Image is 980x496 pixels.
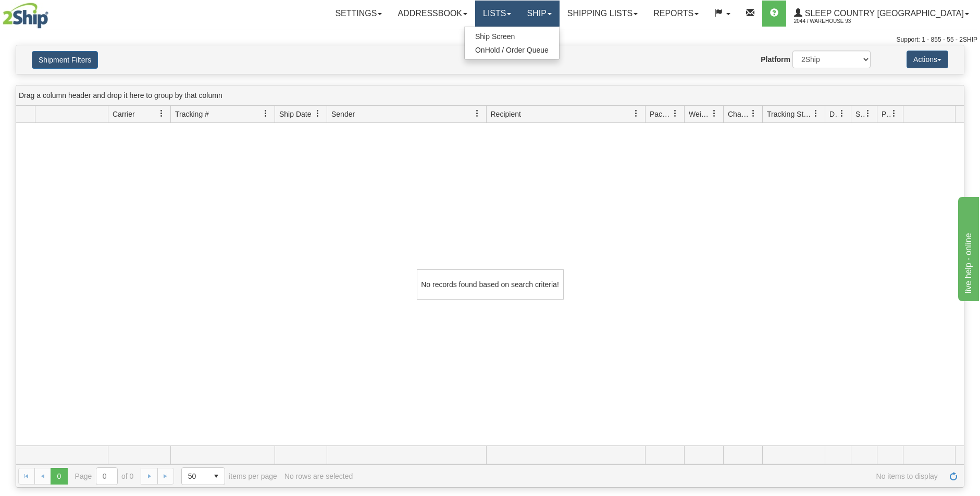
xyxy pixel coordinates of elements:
[32,51,98,69] button: Shipment Filters
[257,105,275,122] a: Tracking # filter column settings
[468,105,486,122] a: Sender filter column settings
[75,467,134,485] span: Page of 0
[360,472,938,480] span: No items to display
[859,105,877,122] a: Shipment Issues filter column settings
[885,105,903,122] a: Pickup Status filter column settings
[181,467,277,485] span: items per page
[8,6,96,19] div: live help - online
[882,109,890,119] span: Pickup Status
[728,109,750,119] span: Charge
[833,105,851,122] a: Delivery Status filter column settings
[181,467,225,485] span: Page sizes drop down
[188,471,202,481] span: 50
[331,109,355,119] span: Sender
[208,468,225,485] span: select
[689,109,711,119] span: Weight
[327,1,390,27] a: Settings
[646,1,706,27] a: Reports
[802,9,964,18] span: Sleep Country [GEOGRAPHIC_DATA]
[761,54,790,65] label: Platform
[475,32,515,41] span: Ship Screen
[309,105,327,122] a: Ship Date filter column settings
[51,468,67,485] span: Page 0
[475,46,549,54] span: OnHold / Order Queue
[650,109,672,119] span: Packages
[705,105,723,122] a: Weight filter column settings
[475,1,519,27] a: Lists
[627,105,645,122] a: Recipient filter column settings
[956,195,979,301] iframe: chat widget
[745,105,762,122] a: Charge filter column settings
[855,109,864,119] span: Shipment Issues
[807,105,825,122] a: Tracking Status filter column settings
[491,109,521,119] span: Recipient
[279,109,311,119] span: Ship Date
[113,109,135,119] span: Carrier
[560,1,646,27] a: Shipping lists
[465,30,559,43] a: Ship Screen
[284,472,353,480] div: No rows are selected
[786,1,977,27] a: Sleep Country [GEOGRAPHIC_DATA] 2044 / Warehouse 93
[794,16,872,27] span: 2044 / Warehouse 93
[390,1,475,27] a: Addressbook
[153,105,170,122] a: Carrier filter column settings
[465,43,559,57] a: OnHold / Order Queue
[666,105,684,122] a: Packages filter column settings
[907,51,948,68] button: Actions
[417,269,564,300] div: No records found based on search criteria!
[16,85,964,106] div: grid grouping header
[519,1,559,27] a: Ship
[945,468,962,485] a: Refresh
[3,35,977,44] div: Support: 1 - 855 - 55 - 2SHIP
[3,3,48,29] img: logo2044.jpg
[829,109,838,119] span: Delivery Status
[175,109,209,119] span: Tracking #
[767,109,812,119] span: Tracking Status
